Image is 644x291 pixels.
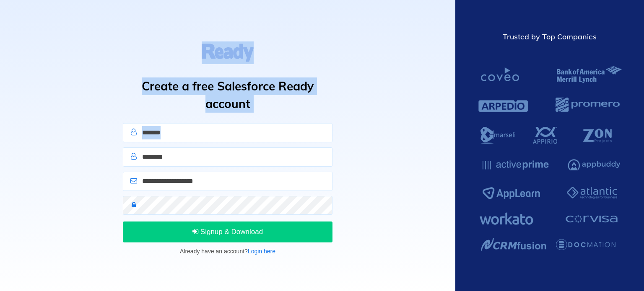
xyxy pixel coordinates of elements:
div: Trusted by Top Companies [477,31,623,42]
img: Salesforce Ready Customers [477,57,623,260]
img: logo [202,41,254,64]
h1: Create a free Salesforce Ready account [120,77,335,113]
a: Login here [248,248,275,255]
keeper-lock: Open Keeper Popup [321,127,331,137]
